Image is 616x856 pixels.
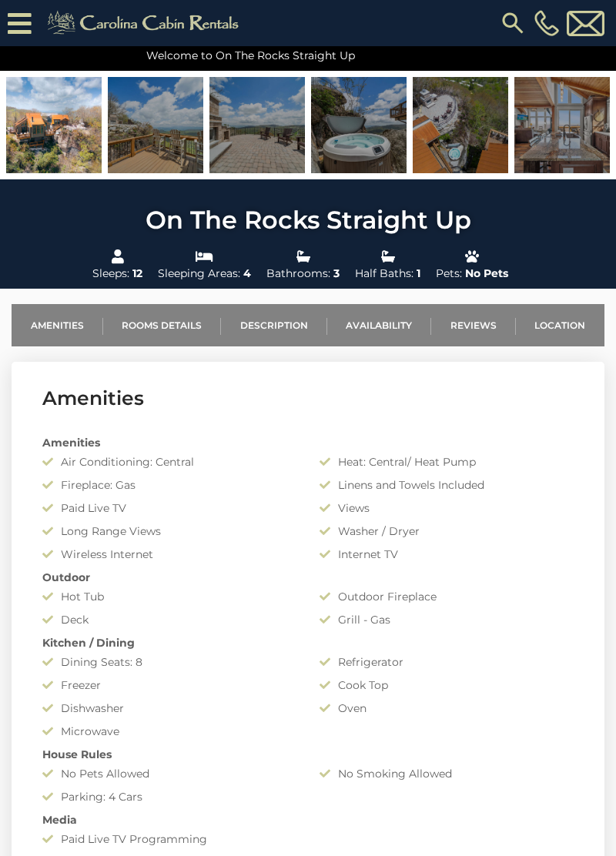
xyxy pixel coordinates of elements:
[221,304,327,346] a: Description
[31,612,308,627] div: Deck
[516,304,605,346] a: Location
[308,677,585,693] div: Cook Top
[308,523,585,539] div: Washer / Dryer
[103,304,222,346] a: Rooms Details
[31,477,308,493] div: Fireplace: Gas
[31,435,585,450] div: Amenities
[311,77,407,173] img: 168624546
[108,77,203,173] img: 168624538
[31,724,308,739] div: Microwave
[39,8,252,38] img: Khaki-logo.png
[31,500,308,516] div: Paid Live TV
[31,747,585,762] div: House Rules
[514,77,610,173] img: 167946766
[499,9,527,37] img: search-regular.svg
[531,10,563,36] a: [PHONE_NUMBER]
[308,500,585,516] div: Views
[308,766,585,781] div: No Smoking Allowed
[31,589,308,604] div: Hot Tub
[31,547,308,562] div: Wireless Internet
[31,654,308,670] div: Dining Seats: 8
[31,570,585,585] div: Outdoor
[308,477,585,493] div: Linens and Towels Included
[308,612,585,627] div: Grill - Gas
[31,701,308,716] div: Dishwasher
[308,547,585,562] div: Internet TV
[31,766,308,781] div: No Pets Allowed
[31,635,585,650] div: Kitchen / Dining
[42,385,574,412] h3: Amenities
[31,831,308,847] div: Paid Live TV Programming
[31,523,308,539] div: Long Range Views
[431,304,516,346] a: Reviews
[209,77,305,173] img: 168624550
[308,454,585,470] div: Heat: Central/ Heat Pump
[308,589,585,604] div: Outdoor Fireplace
[413,77,508,173] img: 168624534
[31,454,308,470] div: Air Conditioning: Central
[12,304,103,346] a: Amenities
[139,40,477,71] div: Welcome to On The Rocks Straight Up
[308,654,585,670] div: Refrigerator
[31,789,308,804] div: Parking: 4 Cars
[6,77,102,173] img: 168624533
[31,812,585,828] div: Media
[327,304,432,346] a: Availability
[31,677,308,693] div: Freezer
[308,701,585,716] div: Oven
